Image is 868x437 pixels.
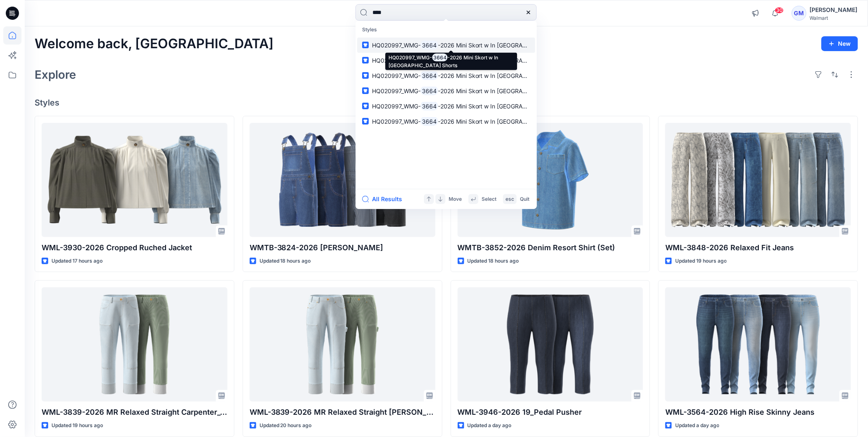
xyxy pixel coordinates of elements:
p: Updated 17 hours ago [51,257,103,265]
p: WML-3839-2026 MR Relaxed Straight [PERSON_NAME] [250,406,435,418]
p: WML-3930-2026 Cropped Ruched Jacket [42,242,227,254]
span: -2026 Mini Skort w In [GEOGRAPHIC_DATA] Shorts_0.5 inch Belt [438,87,610,94]
button: All Results [362,194,407,204]
p: Move [449,195,462,204]
mark: 3664 [421,56,438,65]
p: Updated 20 hours ago [260,421,312,430]
p: WML-3839-2026 MR Relaxed Straight Carpenter_Cost Opt [42,406,227,418]
a: HQ020997_WMG-3664-2026 Mini Skort w In [GEOGRAPHIC_DATA] Shorts_0.5 inch Belt [357,68,535,83]
p: esc [505,195,514,204]
span: -2026 Mini Skort w In [GEOGRAPHIC_DATA] Shorts [438,42,574,49]
p: Updated 18 hours ago [260,257,311,265]
span: -2026 Mini Skort w In [GEOGRAPHIC_DATA] Shorts_0.5 inch Belt [438,72,610,79]
div: [PERSON_NAME] [810,5,858,15]
a: WML-3839-2026 MR Relaxed Straight Carpenter_Cost Opt [42,287,227,402]
p: Styles [357,22,535,38]
a: HQ020997_WMG-3664-2026 Mini Skort w In [GEOGRAPHIC_DATA] Shorts [357,38,535,53]
h2: Explore [35,68,76,81]
a: WML-3564-2026 High Rise Skinny Jeans [665,287,851,402]
a: WML-3930-2026 Cropped Ruched Jacket [42,123,227,237]
p: Select [482,195,496,204]
mark: 3664 [421,71,438,80]
a: HQ020997_WMG-3664-2026 Mini Skort w In [GEOGRAPHIC_DATA] Shorts_0.5 inch Belt [357,83,535,99]
p: WMTB-3852-2026 Denim Resort Shirt (Set) [458,242,643,254]
mark: 3664 [421,117,438,126]
a: WMTB-3824-2026 Shortall [250,123,435,237]
span: -2026 Mini Skort w In [GEOGRAPHIC_DATA] Shorts [438,57,574,64]
h2: Welcome back, [GEOGRAPHIC_DATA] [35,36,274,52]
p: Updated 18 hours ago [468,257,519,265]
span: HQ020997_WMG- [372,118,421,125]
span: HQ020997_WMG- [372,87,421,94]
p: Updated a day ago [468,421,512,430]
span: -2026 Mini Skort w In [GEOGRAPHIC_DATA] Shorts_Opt 0.625 inch Belt [438,118,629,125]
mark: 3664 [421,86,438,96]
h4: Styles [35,98,858,108]
span: HQ020997_WMG- [372,57,421,64]
mark: 3664 [421,101,438,111]
span: -2026 Mini Skort w In [GEOGRAPHIC_DATA] Shorts_Opt 0.625 inch Belt [438,103,629,110]
p: Updated a day ago [675,421,719,430]
p: WML-3946-2026 19_Pedal Pusher [458,406,643,418]
p: WML-3564-2026 High Rise Skinny Jeans [665,406,851,418]
a: WML-3839-2026 MR Relaxed Straight Carpenter [250,287,435,402]
span: HQ020997_WMG- [372,72,421,79]
a: WMTB-3852-2026 Denim Resort Shirt (Set) [458,123,643,237]
a: HQ020997_WMG-3664-2026 Mini Skort w In [GEOGRAPHIC_DATA] Shorts_Opt 0.625 inch Belt [357,99,535,114]
a: HQ020997_WMG-3664-2026 Mini Skort w In [GEOGRAPHIC_DATA] Shorts_Opt 0.625 inch Belt [357,114,535,129]
span: 30 [775,7,784,14]
p: Updated 19 hours ago [51,421,103,430]
span: HQ020997_WMG- [372,42,421,49]
a: HQ020997_WMG-3664-2026 Mini Skort w In [GEOGRAPHIC_DATA] Shorts [357,53,535,68]
p: Quit [520,195,529,204]
div: Walmart [810,15,858,21]
button: New [821,36,858,51]
a: WML-3848-2026 Relaxed Fit Jeans [665,123,851,237]
p: WML-3848-2026 Relaxed Fit Jeans [665,242,851,254]
a: WML-3946-2026 19_Pedal Pusher [458,287,643,402]
div: GM [792,6,807,21]
span: HQ020997_WMG- [372,103,421,110]
mark: 3664 [421,40,438,50]
p: Updated 19 hours ago [675,257,727,265]
p: WMTB-3824-2026 [PERSON_NAME] [250,242,435,254]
